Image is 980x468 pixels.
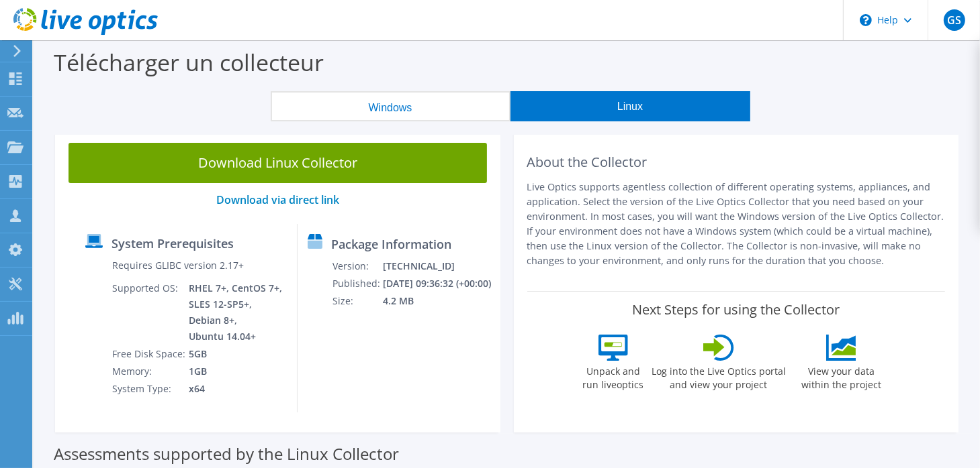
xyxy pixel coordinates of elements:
label: Unpack and run liveoptics [582,361,644,392]
button: Windows [271,91,510,121]
label: View your data within the project [793,361,890,392]
button: Linux [510,91,750,121]
a: Download Linux Collector [69,143,487,183]
td: Published: [332,275,382,292]
p: Live Optics supports agentless collection of different operating systems, appliances, and applica... [527,180,946,268]
td: x64 [188,380,285,398]
label: Télécharger un collecteur [54,47,324,78]
td: 4.2 MB [382,292,494,310]
td: RHEL 7+, CentOS 7+, SLES 12-SP5+, Debian 8+, Ubuntu 14.04+ [188,280,285,345]
a: Download via direct link [216,192,339,207]
h2: About the Collector [527,154,946,170]
td: Supported OS: [112,280,188,345]
td: Free Disk Space: [112,345,188,363]
td: Version: [332,257,382,275]
label: Next Steps for using the Collector [632,302,840,318]
span: GS [944,9,965,31]
td: [DATE] 09:36:32 (+00:00) [382,275,494,292]
label: Log into the Live Optics portal and view your project [651,361,787,392]
label: Package Information [331,237,451,251]
td: System Type: [112,380,188,398]
td: Size: [332,292,382,310]
label: Requires GLIBC version 2.17+ [112,259,244,272]
td: 5GB [188,345,285,363]
svg: \n [860,14,872,26]
td: 1GB [188,363,285,380]
label: System Prerequisites [112,237,234,250]
td: Memory: [112,363,188,380]
td: [TECHNICAL_ID] [382,257,494,275]
label: Assessments supported by the Linux Collector [54,447,399,461]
